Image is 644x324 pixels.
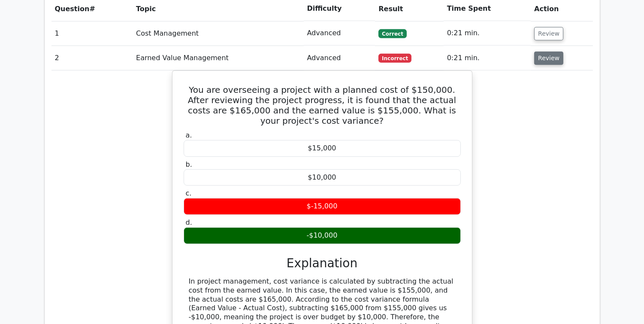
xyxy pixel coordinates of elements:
[133,46,303,70] td: Earned Value Management
[51,46,133,70] td: 2
[186,218,192,226] span: d.
[186,189,192,197] span: c.
[444,21,531,46] td: 0:21 min.
[378,54,411,62] span: Incorrect
[51,21,133,46] td: 1
[304,21,375,46] td: Advanced
[184,198,461,215] div: $-15,000
[184,140,461,157] div: $15,000
[444,46,531,70] td: 0:21 min.
[534,52,563,65] button: Review
[184,227,461,244] div: -$10,000
[186,131,192,139] span: a.
[304,46,375,70] td: Advanced
[186,160,192,168] span: b.
[55,5,90,13] span: Question
[378,29,406,38] span: Correct
[184,169,461,186] div: $10,000
[183,85,462,126] h5: You are overseeing a project with a planned cost of $150,000. After reviewing the project progres...
[189,256,456,271] h3: Explanation
[534,27,563,40] button: Review
[133,21,303,46] td: Cost Management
